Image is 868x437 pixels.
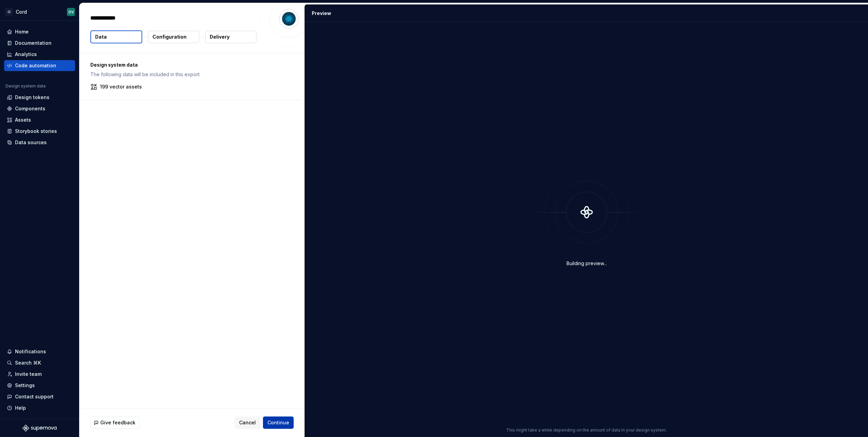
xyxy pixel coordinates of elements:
[100,83,142,90] p: 199 vector assets
[15,40,52,46] div: Documentation
[15,105,45,112] div: Components
[15,94,49,101] div: Design tokens
[69,9,74,15] div: DV
[16,9,27,15] div: Cord
[15,382,35,389] div: Settings
[567,260,607,267] div: Building preview...
[4,92,75,103] a: Design tokens
[4,346,75,357] button: Notifications
[4,114,75,125] a: Assets
[4,26,75,37] a: Home
[15,28,29,35] div: Home
[205,31,256,43] button: Delivery
[5,8,13,16] div: C/
[15,117,31,123] div: Assets
[90,30,142,43] button: Data
[148,31,199,43] button: Configuration
[4,103,75,114] a: Components
[15,139,47,146] div: Data sources
[4,402,75,413] button: Help
[4,126,75,137] a: Storybook stories
[239,419,256,426] span: Cancel
[15,359,41,366] div: Search ⌘K
[15,51,37,58] div: Analytics
[506,427,667,433] p: This might take a while depending on the amount of data in your design system.
[15,371,42,378] div: Invite team
[15,62,56,69] div: Code automation
[90,416,140,429] button: Give feedback
[4,49,75,60] a: Analytics
[15,405,26,411] div: Help
[4,380,75,391] a: Settings
[210,33,230,40] p: Delivery
[15,393,54,400] div: Contact support
[4,357,75,368] button: Search ⌘K
[1,4,78,19] button: C/CordDV
[263,416,294,429] button: Continue
[152,33,187,40] p: Configuration
[95,33,107,40] p: Data
[90,71,290,78] p: The following data will be included in this export.
[4,369,75,380] a: Invite team
[4,38,75,49] a: Documentation
[4,137,75,148] a: Data sources
[4,60,75,71] a: Code automation
[312,10,331,17] div: Preview
[267,419,289,426] span: Continue
[23,425,57,432] svg: Supernova Logo
[4,391,75,402] button: Contact support
[5,83,46,89] div: Design system data
[15,348,46,355] div: Notifications
[90,62,290,68] p: Design system data
[15,128,57,135] div: Storybook stories
[235,416,260,429] button: Cancel
[100,419,135,426] span: Give feedback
